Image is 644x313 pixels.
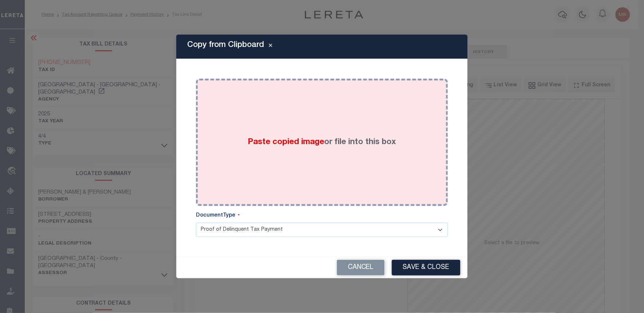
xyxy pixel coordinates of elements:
button: Cancel [337,260,385,276]
h5: Copy from Clipboard [187,40,264,50]
label: DocumentType [196,212,240,220]
span: Paste copied image [248,138,325,146]
button: Close [264,42,277,51]
button: Save & Close [392,260,460,276]
label: or file into this box [248,136,396,148]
